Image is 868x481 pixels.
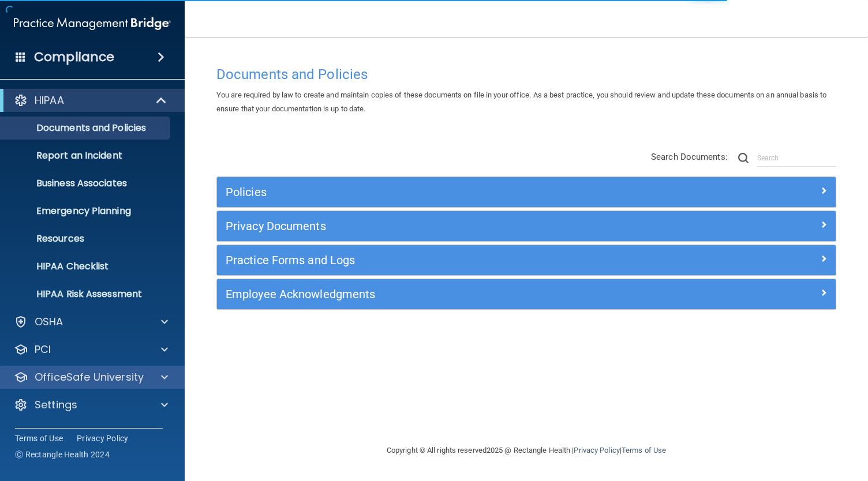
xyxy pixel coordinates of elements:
p: Emergency Planning [8,205,165,217]
a: Employee Acknowledgments [226,285,827,303]
p: HIPAA Checklist [8,261,165,272]
span: Ⓒ Rectangle Health 2024 [15,449,110,460]
a: HIPAA [14,93,167,107]
h5: Policies [226,186,672,198]
input: Search [757,149,836,167]
p: HIPAA [35,93,64,107]
a: Terms of Use [15,433,63,444]
img: PMB logo [14,12,171,35]
p: HIPAA Risk Assessment [8,288,165,300]
a: Privacy Documents [226,217,827,235]
iframe: Drift Widget Chat Controller [668,399,854,445]
a: PCI [14,343,168,356]
h5: Practice Forms and Logs [226,254,672,266]
a: Terms of Use [622,446,666,454]
a: Privacy Policy [574,446,619,454]
img: ic-search.3b580494.png [738,153,749,163]
a: OSHA [14,315,168,329]
p: Business Associates [8,178,165,189]
p: OSHA [35,315,63,329]
h5: Employee Acknowledgments [226,288,672,300]
h5: Privacy Documents [226,220,672,232]
a: Settings [14,398,168,412]
span: You are required by law to create and maintain copies of these documents on file in your office. ... [216,91,826,113]
p: OfficeSafe University [35,370,144,384]
span: Search Documents: [651,152,728,162]
p: PCI [35,343,51,356]
h4: Documents and Policies [216,67,836,82]
p: Settings [35,398,77,412]
a: Practice Forms and Logs [226,251,827,269]
a: OfficeSafe University [14,370,168,384]
p: Resources [8,233,165,245]
h4: Compliance [34,49,114,65]
p: Report an Incident [8,150,165,161]
a: Privacy Policy [77,433,129,444]
p: Documents and Policies [8,122,165,134]
div: Copyright © All rights reserved 2025 @ Rectangle Health | | [316,432,737,469]
a: Policies [226,183,827,201]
